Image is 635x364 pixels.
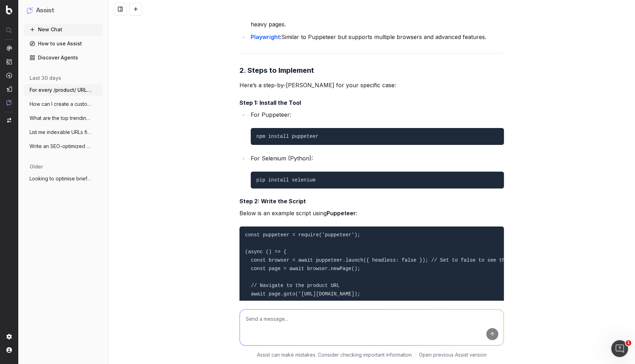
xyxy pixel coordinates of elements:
[27,7,33,14] img: Assist
[6,100,12,106] img: Assist
[7,118,11,123] img: Switch project
[30,163,43,170] span: older
[6,72,12,78] img: Activation
[30,175,91,182] span: Looking to optimise briefing information
[24,98,103,110] button: How can I create a custom report that sh
[24,52,103,63] a: Discover Agents
[249,9,504,29] li: A Node.js library for controlling a headless Chrome browser, ideal for JavaScript-heavy pages.
[24,38,103,49] a: How to use Assist
[30,143,91,150] span: Write an SEO-optimized article about htt
[257,351,413,358] p: Assist can make mistakes. Consider checking important information.
[249,32,504,42] li: Similar to Puppeteer but supports multiple browsers and advanced features.
[30,87,91,94] span: For every /product/ URL, I would like to
[419,351,487,358] a: Open previous Assist version
[327,210,356,217] strong: Puppeteer
[6,334,12,339] img: Setting
[251,33,280,40] a: Playwright
[30,115,91,122] span: What are the top trending topics for [PERSON_NAME]
[239,198,306,205] strong: Step 2: Write the Script
[24,173,103,184] button: Looking to optimise briefing information
[6,59,12,65] img: Intelligence
[24,24,103,35] button: New Chat
[24,141,103,152] button: Write an SEO-optimized article about htt
[36,6,54,15] h1: Assist
[6,45,12,51] img: Analytics
[30,129,91,136] span: List me indexable URLs filtered on produ
[239,208,504,218] p: Below is an example script using :
[6,347,12,353] img: My account
[24,84,103,96] button: For every /product/ URL, I would like to
[256,134,318,139] code: npm install puppeteer
[239,99,301,106] strong: Step 1: Install the Tool
[6,5,12,14] img: Botify logo
[30,75,61,82] span: last 30 days
[239,66,314,75] strong: 2. Steps to Implement
[611,340,628,357] iframe: Intercom live chat
[239,80,504,90] p: Here’s a step-by-[PERSON_NAME] for your specific case:
[256,177,315,183] code: pip install selenium
[249,153,504,189] li: For Selenium (Python):
[6,86,12,92] img: Studio
[30,101,91,108] span: How can I create a custom report that sh
[24,127,103,138] button: List me indexable URLs filtered on produ
[24,113,103,124] button: What are the top trending topics for [PERSON_NAME]
[249,110,504,145] li: For Puppeteer:
[626,340,631,346] span: 1
[27,6,100,15] button: Assist
[251,33,281,40] strong: :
